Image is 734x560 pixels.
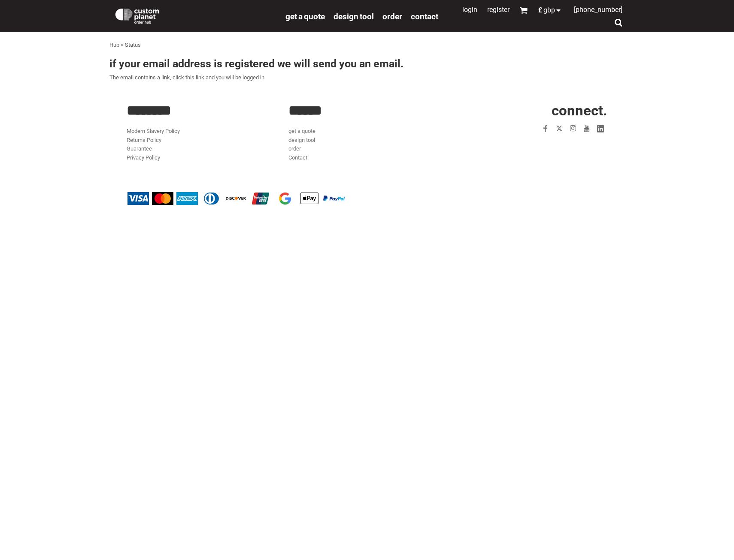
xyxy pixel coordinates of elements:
[288,145,301,152] a: order
[538,7,543,14] span: £
[382,12,402,21] span: order
[121,41,124,50] div: >
[288,154,307,161] a: Contact
[411,12,438,21] span: Contact
[462,6,477,14] a: Login
[543,7,555,14] span: GBP
[285,11,325,21] a: get a quote
[382,11,402,21] a: order
[451,103,607,117] h2: CONNECT.
[250,192,271,205] img: China UnionPay
[152,192,173,205] img: Mastercard
[225,192,247,205] img: Discover
[334,11,374,21] a: design tool
[323,196,345,201] img: PayPal
[334,12,374,21] span: design tool
[487,6,510,14] a: Register
[109,58,625,91] div: The email contains a link, click this link and you will be logged in
[127,192,149,205] img: Visa
[288,128,315,134] a: get a quote
[411,11,438,21] a: Contact
[127,128,180,134] a: Modern Slavery Policy
[125,41,141,50] div: Status
[288,137,315,143] a: design tool
[489,141,607,151] iframe: Customer reviews powered by Trustpilot
[574,6,622,14] span: [PHONE_NUMBER]
[176,192,198,205] img: American Express
[127,154,160,161] a: Privacy Policy
[274,192,296,205] img: Google Pay
[109,42,119,48] a: Hub
[127,137,161,143] a: Returns Policy
[114,6,161,24] img: Custom Planet
[299,192,320,205] img: Apple Pay
[285,12,325,21] span: get a quote
[201,192,222,205] img: Diners Club
[109,2,281,28] a: Custom Planet
[109,58,625,69] h3: If your email address is registered we will send you an email.
[127,145,152,152] a: Guarantee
